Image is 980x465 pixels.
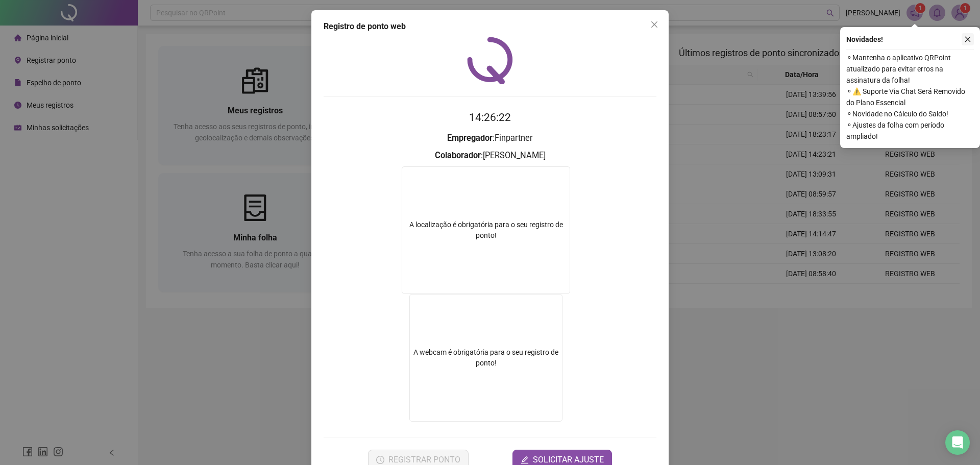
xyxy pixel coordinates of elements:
div: Registro de ponto web [324,20,656,33]
img: QRPoint [467,37,513,84]
strong: Empregador [447,133,493,143]
span: close [964,36,971,43]
div: A webcam é obrigatória para o seu registro de ponto! [409,294,562,422]
h3: : [PERSON_NAME] [324,149,656,162]
span: ⚬ ⚠️ Suporte Via Chat Será Removido do Plano Essencial [846,86,974,108]
div: A localização é obrigatória para o seu registro de ponto! [402,219,570,241]
time: 14:26:22 [469,111,511,124]
button: Close [646,16,663,33]
span: ⚬ Mantenha o aplicativo QRPoint atualizado para evitar erros na assinatura da folha! [846,52,974,86]
span: ⚬ Novidade no Cálculo do Saldo! [846,108,974,119]
span: ⚬ Ajustes da folha com período ampliado! [846,119,974,142]
h3: : Finpartner [324,132,656,145]
span: close [650,20,658,29]
strong: Colaborador [435,151,481,160]
span: Novidades ! [846,34,883,45]
div: Open Intercom Messenger [945,430,970,455]
span: edit [521,456,529,464]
